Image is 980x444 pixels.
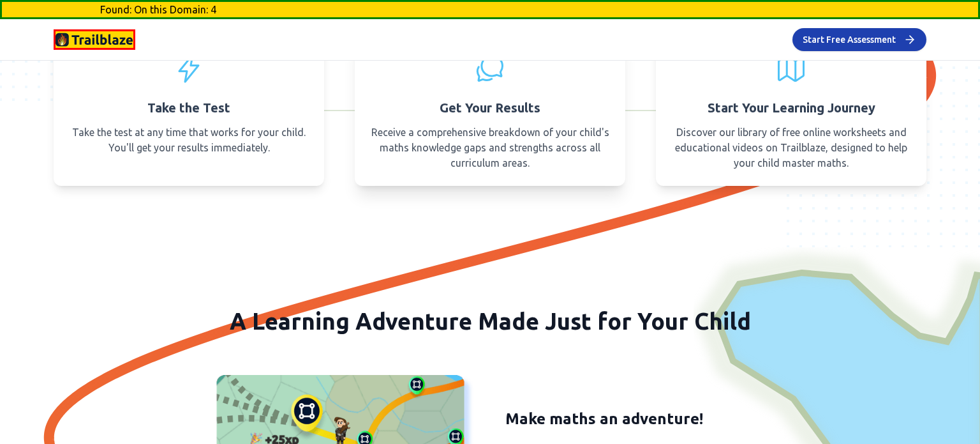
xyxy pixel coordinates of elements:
[792,28,926,51] button: Start Free Assessment
[54,35,324,186] button: Take the TestTake the test at any time that works for your child. You'll get your results immedia...
[69,125,309,155] p: Take the test at any time that works for your child. You'll get your results immediately.
[440,99,540,117] h3: Get Your Results
[671,125,911,171] p: Discover our library of free online worksheets and educational videos on Trailblaze, designed to ...
[230,308,751,334] span: A Learning Adventure Made Just for Your Child
[56,31,133,48] img: Trailblaze
[370,125,610,171] p: Receive a comprehensive breakdown of your child's maths knowledge gaps and strengths across all c...
[505,409,857,429] h3: Make maths an adventure!
[708,99,875,117] h3: Start Your Learning Journey
[147,99,230,117] h3: Take the Test
[792,33,926,45] a: Start Free Assessment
